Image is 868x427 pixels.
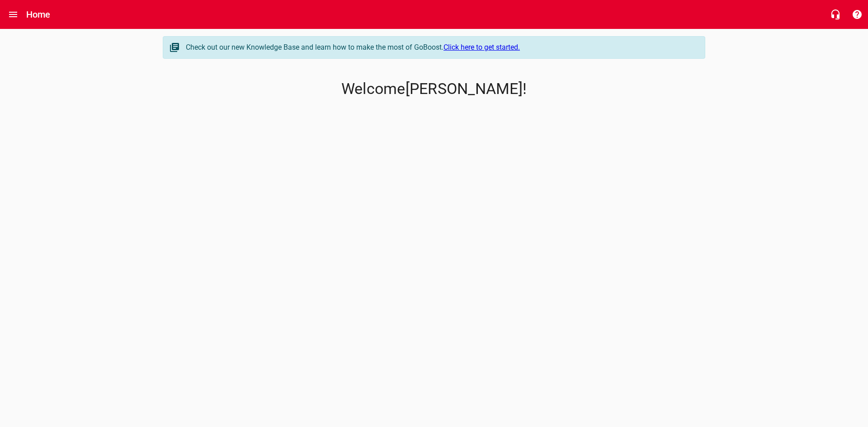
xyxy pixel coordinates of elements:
[163,80,705,98] p: Welcome [PERSON_NAME] !
[2,4,24,25] button: Open drawer
[846,4,868,25] button: Support Portal
[825,4,846,25] button: Live Chat
[186,42,696,53] div: Check out our new Knowledge Base and learn how to make the most of GoBoost.
[26,7,51,22] h6: Home
[443,43,520,52] a: Click here to get started.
